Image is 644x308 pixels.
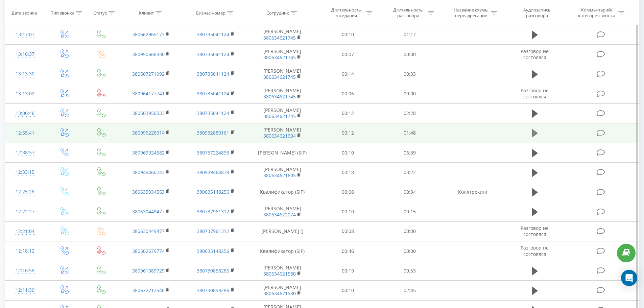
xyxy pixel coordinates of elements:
div: 13:17:07 [12,28,38,41]
a: 380964177741 [132,90,165,97]
a: 380502679774 [132,248,165,254]
td: 02:28 [379,103,441,123]
div: 13:13:02 [12,87,38,100]
td: 00:00 [379,221,441,241]
a: 380737961312 [197,228,229,234]
td: 00:14 [317,64,379,84]
td: 00:00 [379,241,441,261]
td: 03:22 [379,163,441,182]
a: 380932880161 [197,129,229,136]
td: 00:08 [317,182,379,202]
div: Статус [93,10,107,16]
td: 00:10 [317,281,379,300]
td: 00:12 [317,123,379,143]
a: 380939464878 [197,169,229,175]
a: 380969924582 [132,149,165,156]
span: Разговор не состоялся [521,48,549,61]
div: 12:55:41 [12,126,38,140]
a: 380634621745 [263,54,296,61]
td: Коллтрекинг [440,182,505,202]
span: Разговор не состоялся [521,225,549,237]
td: 02:45 [379,281,441,300]
td: 06:39 [379,143,441,163]
a: 380672712546 [132,287,165,293]
div: Дата звонка [11,10,37,16]
a: 380634621580 [263,290,296,297]
td: Квалификатор (SIP) [248,182,317,202]
div: Длительность разговора [390,7,426,19]
a: 380634621745 [263,113,296,119]
td: [PERSON_NAME] [248,123,317,143]
a: 380949460743 [132,169,165,175]
div: 13:16:37 [12,48,38,61]
div: 12:38:57 [12,146,38,159]
td: [PERSON_NAME] [248,103,317,123]
td: 00:34 [379,182,441,202]
div: 12:22:27 [12,205,38,218]
a: 380507271992 [132,71,165,77]
a: 380735041124 [197,31,229,38]
td: [PERSON_NAME] [248,25,317,44]
div: 12:21:04 [12,225,38,238]
td: [PERSON_NAME] [248,163,317,182]
span: Разговор не состоялся [521,87,549,100]
td: 01:48 [379,123,441,143]
div: Комментарий/категория звонка [577,7,617,19]
a: 380950668330 [132,51,165,57]
div: Длительность ожидания [328,7,364,19]
a: 380996228914 [132,129,165,136]
a: 380735041124 [197,110,229,116]
a: 380634621745 [263,34,296,41]
a: 380737961312 [197,208,229,215]
div: 13:13:30 [12,67,38,80]
td: 00:10 [317,143,379,163]
a: 380662965173 [132,31,165,38]
td: [PERSON_NAME] [248,64,317,84]
a: 380634621745 [263,93,296,100]
div: Название схемы переадресации [453,7,489,19]
div: 12:25:26 [12,185,38,198]
div: 12:33:15 [12,166,38,179]
td: 00:10 [317,25,379,44]
a: 380961089729 [132,267,165,274]
a: 380630449477 [132,208,165,215]
span: Разговор не состоялся [521,244,549,257]
a: 380635148256 [197,189,229,195]
td: 00:00 [379,45,441,64]
a: 380635148256 [197,248,229,254]
td: 00:18 [317,163,379,182]
a: 380630449477 [132,228,165,234]
div: Клиент [139,10,154,16]
td: [PERSON_NAME] [248,45,317,64]
td: Квалификатор (SIP) [248,241,317,261]
td: 00:12 [317,103,379,123]
div: Аудиозапись разговора [515,7,559,19]
td: 00:33 [379,64,441,84]
a: 380634621580 [263,270,296,277]
a: 380735041124 [197,71,229,77]
a: 380735041124 [197,51,229,57]
a: 380735041124 [197,90,229,97]
td: [PERSON_NAME] () [248,221,317,241]
div: 12:18:12 [12,244,38,258]
td: 00:08 [317,221,379,241]
a: 380634621605 [263,172,296,179]
td: 01:17 [379,25,441,44]
td: 00:53 [379,261,441,281]
td: 00:07 [317,45,379,64]
td: 00:00 [379,84,441,103]
td: [PERSON_NAME] [248,202,317,221]
td: [PERSON_NAME] (SIP) [248,143,317,163]
a: 380634621745 [263,74,296,80]
div: Open Intercom Messenger [621,270,637,286]
a: 380634621604 [263,133,296,139]
a: 380635934553 [132,189,165,195]
td: 00:46 [317,241,379,261]
div: Тип звонка [51,10,74,16]
td: 00:15 [379,202,441,221]
a: 380730858286 [197,287,229,293]
div: Сотрудник [266,10,289,16]
td: [PERSON_NAME] [248,281,317,300]
td: 00:19 [317,261,379,281]
a: 380634622074 [263,211,296,218]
